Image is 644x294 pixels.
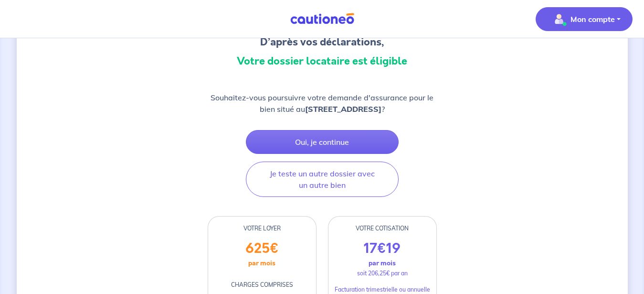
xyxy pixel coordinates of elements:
[208,34,437,50] h3: D’après vos déclarations,
[305,104,381,114] strong: [STREET_ADDRESS]
[246,162,399,197] button: Je teste un autre dossier avec un autre bien
[245,240,279,257] p: 625 €
[246,130,399,154] button: Oui, je continue
[570,13,615,25] p: Mon compte
[377,239,386,258] span: €
[248,257,275,269] p: par mois
[357,269,408,278] p: soit 206,25€ par an
[536,7,633,31] button: illu_account_valid_menu.svgMon compte
[386,239,401,258] span: 19
[335,285,430,294] p: Facturation trimestrielle ou annuelle
[208,92,437,115] p: Souhaitez-vous poursuivre votre demande d'assurance pour le bien situé au ?
[328,224,436,233] div: VOTRE COTISATION
[364,240,401,257] p: 17
[208,224,316,233] div: VOTRE LOYER
[208,54,437,69] h3: Votre dossier locataire est éligible
[551,11,567,27] img: illu_account_valid_menu.svg
[231,281,293,289] p: CHARGES COMPRISES
[286,13,358,25] img: Cautioneo
[369,257,396,269] p: par mois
